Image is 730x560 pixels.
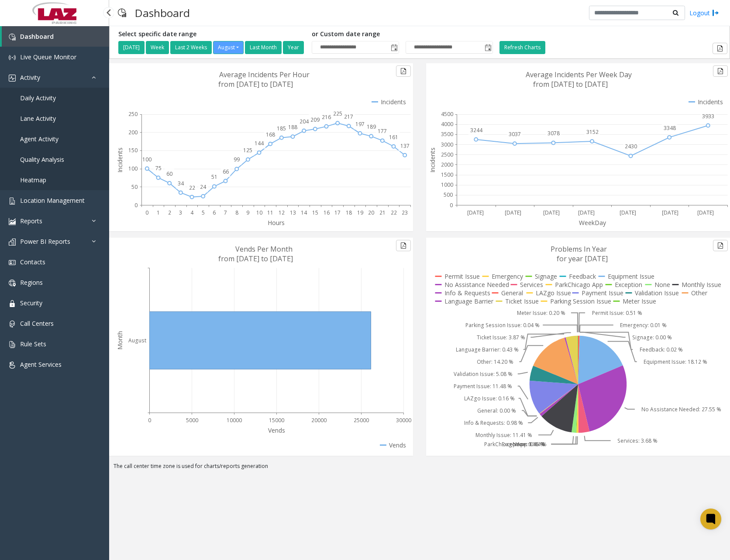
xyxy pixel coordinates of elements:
[311,417,327,424] text: 20000
[389,41,399,54] span: Toggle popup
[464,419,523,427] text: Info & Requests: 0.98 %
[218,79,293,89] text: from [DATE] to [DATE]
[20,258,45,266] span: Contacts
[441,171,453,178] text: 1500
[346,209,352,216] text: 18
[389,133,398,141] text: 161
[20,299,42,307] span: Security
[441,181,453,188] text: 1000
[213,209,216,216] text: 6
[640,346,683,353] text: Feedback: 0.02 %
[178,180,184,187] text: 34
[470,126,483,134] text: 3244
[467,209,484,216] text: [DATE]
[300,118,309,125] text: 204
[712,8,719,17] img: logout
[689,8,719,17] a: Logout
[632,334,672,341] text: Signage: 0.00 %
[579,219,606,227] text: WeekDay
[170,41,212,54] button: Last 2 Weeks
[145,209,148,216] text: 0
[454,370,513,378] text: Validation Issue: 5.08 %
[245,41,282,54] button: Last Month
[355,120,365,128] text: 197
[20,135,59,143] span: Agent Activity
[312,31,493,38] h5: or Custom date range
[20,340,46,348] span: Rule Sets
[269,417,284,424] text: 15000
[267,209,273,216] text: 11
[379,209,386,216] text: 21
[2,26,109,47] a: Dashboard
[526,70,632,79] text: Average Incidents Per Week Day
[464,395,515,402] text: LAZgo Issue: 0.16 %
[333,110,342,117] text: 225
[551,244,607,254] text: Problems In Year
[200,183,207,191] text: 24
[9,218,16,225] img: 'icon'
[344,113,353,120] text: 217
[146,41,169,54] button: Week
[702,113,714,120] text: 3933
[391,209,397,216] text: 22
[9,54,16,61] img: 'icon'
[396,417,411,424] text: 30000
[517,309,565,317] text: Meter Issue: 0.20 %
[20,73,40,82] span: Activity
[644,358,707,365] text: Equipment Issue: 18.12 %
[118,2,126,24] img: pageIcon
[179,209,182,216] text: 3
[243,147,252,154] text: 125
[441,130,453,138] text: 3500
[20,360,62,369] span: Agent Services
[224,209,227,216] text: 7
[502,440,545,448] text: Exception: 0.16 %
[20,278,43,287] span: Regions
[713,240,728,251] button: Export to pdf
[367,123,376,130] text: 189
[128,165,138,172] text: 100
[713,43,727,54] button: Export to pdf
[334,209,341,216] text: 17
[128,147,138,154] text: 150
[400,142,410,150] text: 137
[9,34,16,41] img: 'icon'
[499,41,545,54] button: Refresh Charts
[713,65,728,77] button: Export to pdf
[620,209,636,216] text: [DATE]
[428,147,437,173] text: Incidents
[116,147,124,173] text: Incidents
[620,321,667,329] text: Emergency: 0.01 %
[454,382,512,390] text: Payment Issue: 11.48 %
[168,209,171,216] text: 2
[697,209,714,216] text: [DATE]
[211,173,217,181] text: 51
[9,75,16,82] img: 'icon'
[477,358,513,365] text: Other: 14.20 %
[557,254,608,263] text: for year [DATE]
[157,209,160,216] text: 1
[219,70,310,79] text: Average Incidents Per Hour
[483,41,492,54] span: Toggle popup
[20,319,54,328] span: Call Centers
[450,201,453,209] text: 0
[223,168,229,175] text: 66
[279,209,285,216] text: 12
[213,41,244,54] button: August
[155,164,162,172] text: 75
[268,219,285,227] text: Hours
[509,130,521,138] text: 3037
[368,209,374,216] text: 20
[378,127,387,135] text: 177
[441,110,453,118] text: 4500
[586,128,599,136] text: 3152
[9,280,16,287] img: 'icon'
[310,116,320,123] text: 209
[118,31,305,38] h5: Select specific date range
[396,65,411,77] button: Export to pdf
[465,321,540,329] text: Parking Session Issue: 0.04 %
[283,41,304,54] button: Year
[266,131,275,138] text: 168
[9,198,16,205] img: 'icon'
[617,437,658,444] text: Services: 3.68 %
